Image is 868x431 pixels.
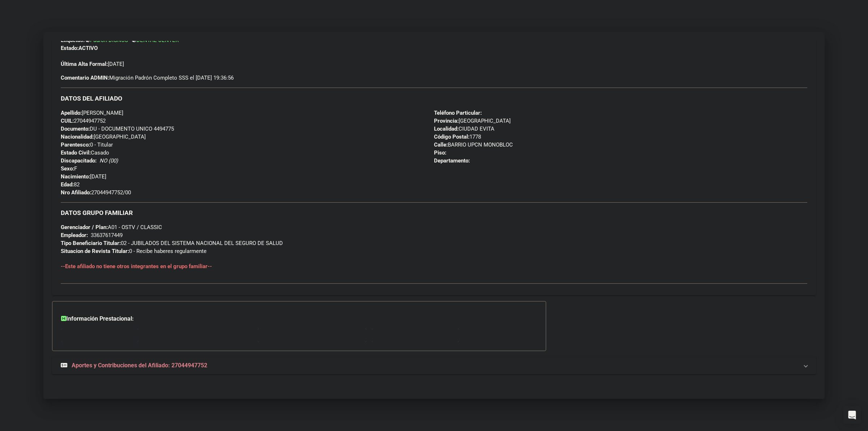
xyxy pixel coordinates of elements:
[434,134,469,140] strong: Código Postal:
[61,149,109,156] span: Casado
[61,110,123,116] span: [PERSON_NAME]
[843,406,861,424] div: Open Intercom Messenger
[61,134,94,140] strong: Nacionalidad:
[61,118,74,124] strong: CUIL:
[61,240,283,246] span: 02 - JUBILADOS DEL SISTEMA NACIONAL DEL SEGURO DE SALUD
[61,173,90,180] strong: Nacimiento:
[163,332,247,339] span: Sin Certificado Discapacidad
[61,74,234,82] span: Migración Padrón Completo SSS el [DATE] 19:36:56
[61,45,78,51] strong: Estado:
[61,189,91,196] strong: Nro Afiliado:
[61,189,131,196] span: 27044947752/00
[384,332,453,339] span: Prestaciones Auditadas
[61,240,121,246] strong: Tipo Beneficiario Titular:
[61,173,106,180] span: [DATE]
[61,75,109,81] strong: Comentario ADMIN:
[434,118,511,124] span: [GEOGRAPHIC_DATA]
[61,141,113,148] span: 0 - Titular
[61,165,77,172] span: F
[61,181,80,188] span: 82
[61,224,108,231] strong: Gerenciador / Plan:
[61,94,807,102] h3: DATOS DEL AFILIADO
[61,118,106,124] span: 27044947752
[434,149,446,156] strong: Piso:
[72,362,207,369] span: Aportes y Contribuciones del Afiliado: 27044947752
[372,329,459,342] button: Prestaciones Auditadas
[61,181,74,188] strong: Edad:
[273,332,361,339] span: Not. Internacion / Censo Hosp.
[434,157,470,164] strong: Departamento:
[61,248,129,254] strong: Situacion de Revista Titular:
[61,224,162,231] span: A01 - OSTV / CLASSIC
[61,134,146,140] span: [GEOGRAPHIC_DATA]
[61,248,207,254] span: 0 - Recibe haberes regularmente
[434,141,513,148] span: BARRIO UPCN MONOBLOC
[434,141,448,148] strong: Calle:
[434,110,482,116] strong: Teléfono Particular:
[52,3,816,295] div: Datos de Empadronamiento
[61,126,90,132] strong: Documento:
[258,329,366,342] button: Not. Internacion / Censo Hosp.
[434,134,481,140] span: 1778
[434,126,494,132] span: CIUDAD EVITA
[149,329,252,342] button: Sin Certificado Discapacidad
[61,262,807,270] h4: --Este afiliado no tiene otros integrantes en el grupo familiar--
[434,118,459,124] strong: Provincia:
[61,61,108,67] strong: Última Alta Formal:
[61,329,138,342] button: SUR / SURGE / INTEGR.
[52,357,816,374] mat-expansion-panel-header: Aportes y Contribuciones del Afiliado: 27044947752
[61,209,807,217] h3: DATOS GRUPO FAMILIAR
[91,231,123,239] div: 33637617449
[61,61,124,67] span: [DATE]
[99,157,118,164] i: NO (00)
[61,232,88,238] strong: Empleador:
[61,157,97,164] strong: Discapacitado:
[61,314,537,323] h3: Información Prestacional:
[61,126,174,132] span: DU - DOCUMENTO UNICO 4494775
[61,110,82,116] strong: Apellido:
[434,126,459,132] strong: Localidad:
[61,165,74,172] strong: Sexo:
[75,332,132,339] span: SUR / SURGE / INTEGR.
[61,149,91,156] strong: Estado Civil:
[78,45,98,51] strong: ACTIVO
[61,141,90,148] strong: Parentesco:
